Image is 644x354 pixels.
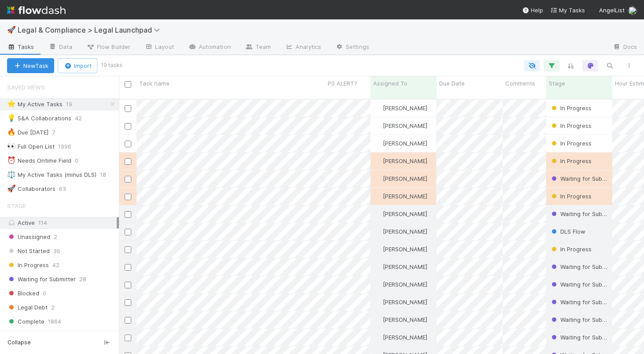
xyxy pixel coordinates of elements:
[550,174,608,183] div: Waiting for Submitter
[374,262,427,271] div: [PERSON_NAME]
[374,104,381,112] img: avatar_b5be9b1b-4537-4870-b8e7-50cc2287641b.png
[125,264,131,271] input: Toggle Row Selected
[7,155,71,166] div: Needs Ontime Field
[383,157,427,164] span: [PERSON_NAME]
[550,104,592,112] span: In Progress
[125,211,131,218] input: Toggle Row Selected
[7,260,49,271] span: In Progress
[374,175,381,182] img: avatar_b5be9b1b-4537-4870-b8e7-50cc2287641b.png
[550,121,592,130] div: In Progress
[66,99,81,110] span: 19
[383,228,427,235] span: [PERSON_NAME]
[383,316,427,323] span: [PERSON_NAME]
[7,142,16,150] span: 👀
[549,79,565,88] span: Stage
[7,302,48,313] span: Legal Debt
[18,26,164,34] span: Legal & Compliance > Legal Launchpad
[373,79,407,88] span: Assigned To
[550,193,592,200] span: In Progress
[374,316,381,323] img: avatar_b5be9b1b-4537-4870-b8e7-50cc2287641b.png
[550,246,592,253] span: In Progress
[125,81,131,88] input: Toggle All Rows Selected
[328,79,357,88] span: P0 ALERT?
[550,228,585,235] span: DLS Flow
[628,6,637,15] img: avatar_b5be9b1b-4537-4870-b8e7-50cc2287641b.png
[550,333,608,342] div: Waiting for Submitter
[125,141,131,147] input: Toggle Row Selected
[125,335,131,341] input: Toggle Row Selected
[383,246,427,253] span: [PERSON_NAME]
[7,171,16,178] span: ⚖️
[374,209,427,218] div: [PERSON_NAME]
[41,41,79,55] a: Data
[522,6,543,15] div: Help
[328,41,376,55] a: Settings
[374,298,381,306] img: avatar_b5be9b1b-4537-4870-b8e7-50cc2287641b.png
[7,274,76,285] span: Waiting for Submitter
[52,127,64,138] span: 7
[38,219,47,226] span: 114
[383,193,427,200] span: [PERSON_NAME]
[125,229,131,235] input: Toggle Row Selected
[278,41,328,55] a: Analytics
[139,79,170,88] span: Task name
[383,140,427,147] span: [PERSON_NAME]
[383,210,427,217] span: [PERSON_NAME]
[374,210,381,217] img: avatar_b5be9b1b-4537-4870-b8e7-50cc2287641b.png
[7,127,48,138] div: Due [DATE]
[100,169,115,180] span: 18
[374,227,427,236] div: [PERSON_NAME]
[7,330,100,341] span: Published to Knowledge Base
[101,61,122,69] small: 19 tasks
[383,122,427,129] span: [PERSON_NAME]
[7,99,63,110] div: My Active Tasks
[550,281,618,288] span: Waiting for Submitter
[7,42,34,51] span: Tasks
[7,114,16,122] span: 💡
[550,209,608,218] div: Waiting for Submitter
[7,58,54,73] button: NewTask
[125,317,131,324] input: Toggle Row Selected
[54,231,57,242] span: 2
[550,175,618,182] span: Waiting for Submitter
[181,41,238,55] a: Automation
[79,274,86,285] span: 28
[383,281,427,288] span: [PERSON_NAME]
[53,246,60,257] span: 36
[550,298,618,306] span: Waiting for Submitter
[550,104,592,112] div: In Progress
[7,157,16,164] span: ⏰
[374,228,381,235] img: avatar_b5be9b1b-4537-4870-b8e7-50cc2287641b.png
[7,113,71,124] div: S&A Collaborations
[137,41,181,55] a: Layout
[125,158,131,165] input: Toggle Row Selected
[374,193,381,200] img: avatar_b5be9b1b-4537-4870-b8e7-50cc2287641b.png
[48,316,61,327] span: 1864
[374,157,427,165] div: [PERSON_NAME]
[383,334,427,341] span: [PERSON_NAME]
[383,104,427,112] span: [PERSON_NAME]
[7,288,39,299] span: Blocked
[374,140,381,147] img: avatar_b5be9b1b-4537-4870-b8e7-50cc2287641b.png
[374,334,381,341] img: avatar_b5be9b1b-4537-4870-b8e7-50cc2287641b.png
[125,299,131,306] input: Toggle Row Selected
[550,315,608,324] div: Waiting for Submitter
[374,281,381,288] img: avatar_b5be9b1b-4537-4870-b8e7-50cc2287641b.png
[550,262,608,271] div: Waiting for Submitter
[383,175,427,182] span: [PERSON_NAME]
[103,330,110,341] span: 40
[374,315,427,324] div: [PERSON_NAME]
[7,197,26,215] span: Stage
[374,157,381,164] img: avatar_b5be9b1b-4537-4870-b8e7-50cc2287641b.png
[550,210,618,217] span: Waiting for Submitter
[550,298,608,306] div: Waiting for Submitter
[7,246,50,257] span: Not Started
[125,246,131,253] input: Toggle Row Selected
[7,141,55,152] div: Full Open List
[125,194,131,200] input: Toggle Row Selected
[374,246,381,253] img: avatar_b5be9b1b-4537-4870-b8e7-50cc2287641b.png
[75,113,91,124] span: 42
[43,288,46,299] span: 0
[374,139,427,148] div: [PERSON_NAME]
[125,176,131,183] input: Toggle Row Selected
